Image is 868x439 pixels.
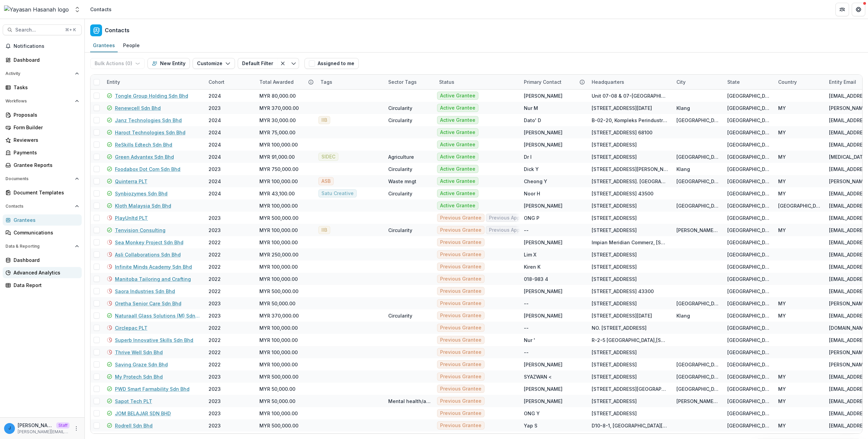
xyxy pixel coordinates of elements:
[778,190,786,197] div: MY
[5,71,72,76] span: Activity
[524,312,563,319] div: [PERSON_NAME]
[14,136,76,144] div: Reviewers
[727,129,770,136] div: [GEOGRAPHIC_DATA]
[592,178,668,185] div: [STREET_ADDRESS]. [GEOGRAPHIC_DATA] MY 59200
[440,264,481,270] span: Previous Grantee
[209,239,221,246] div: 2022
[14,124,76,131] div: Form Builder
[209,104,221,112] div: 2023
[73,3,82,16] button: Open entity switcher
[259,239,298,246] div: MYR 100,000.00
[672,75,723,89] div: City
[259,129,295,136] div: MYR 75,000.00
[727,153,770,160] div: [GEOGRAPHIC_DATA]
[3,201,82,212] button: Open Contacts
[435,75,520,89] div: Status
[524,141,563,148] div: [PERSON_NAME]
[384,75,435,89] div: Sector Tags
[524,202,563,209] div: [PERSON_NAME]
[676,300,719,307] div: [GEOGRAPHIC_DATA]
[592,214,637,222] div: [STREET_ADDRESS]
[259,288,298,295] div: MYR 500,000.00
[120,39,142,52] a: People
[209,324,221,331] div: 2022
[727,300,770,307] div: [GEOGRAPHIC_DATA]
[524,129,563,136] div: [PERSON_NAME]
[277,58,288,69] button: Clear filter
[14,56,76,63] div: Dashboard
[778,129,786,136] div: MY
[524,166,539,173] div: Dick Y
[524,324,529,331] div: --
[209,117,221,124] div: 2024
[440,142,475,148] span: Active Grantee
[115,251,181,258] a: Asli Collaborations Sdn Bhd
[727,117,770,124] div: [GEOGRAPHIC_DATA]
[316,75,384,89] div: Tags
[259,178,298,185] div: MYR 100,000.00
[676,117,719,124] div: [GEOGRAPHIC_DATA]
[115,92,188,99] a: Tongle Group Holding Sdn Bhd
[676,153,719,160] div: [GEOGRAPHIC_DATA]
[115,153,174,160] a: Green Advantex Sdn Bhd
[14,216,76,224] div: Grantees
[120,40,142,50] div: People
[90,39,118,52] a: Grantees
[388,153,414,160] div: Agriculture
[592,92,668,99] div: Unit 07-08 & 07-[GEOGRAPHIC_DATA][STREET_ADDRESS]
[524,288,563,295] div: [PERSON_NAME]
[727,92,770,99] div: [GEOGRAPHIC_DATA]
[524,104,538,112] div: Nur M
[90,40,118,50] div: Grantees
[115,117,182,124] a: Janz Technologies Sdn Bhd
[440,93,475,99] span: Active Grantee
[3,96,82,107] button: Open Workflows
[524,92,563,99] div: [PERSON_NAME]
[259,337,298,344] div: MYR 100,000.00
[255,75,316,89] div: Total Awarded
[592,153,637,160] div: [STREET_ADDRESS]
[727,251,770,258] div: [GEOGRAPHIC_DATA]
[727,178,770,185] div: [GEOGRAPHIC_DATA]
[440,325,481,331] span: Previous Grantee
[103,78,124,85] div: Entity
[440,288,481,294] span: Previous Grantee
[115,349,163,356] a: Thrive Well Sdn Bhd
[209,166,221,173] div: 2023
[440,130,475,135] span: Active Grantee
[778,104,786,112] div: MY
[524,190,540,197] div: Noor H
[524,239,563,246] div: [PERSON_NAME]
[259,104,299,112] div: MYR 370,000.00
[3,54,82,65] a: Dashboard
[3,24,82,35] button: Search...
[204,78,229,85] div: Cohort
[672,78,690,85] div: City
[204,75,255,89] div: Cohort
[115,178,147,185] a: Quinterra PLT
[259,202,298,209] div: MYR 100,000.00
[825,78,860,85] div: Entity Email
[592,300,637,307] div: [STREET_ADDRESS]
[440,252,481,257] span: Previous Grantee
[87,4,114,14] nav: breadcrumb
[259,227,298,234] div: MYR 100,000.00
[3,68,82,79] button: Open Activity
[90,58,145,69] button: Bulk Actions (0)
[14,161,76,169] div: Grantee Reports
[435,78,458,85] div: Status
[592,275,637,283] div: [STREET_ADDRESS]
[774,78,801,85] div: Country
[592,104,652,112] div: [STREET_ADDRESS][DATE]
[592,324,647,331] div: NO. [STREET_ADDRESS]
[592,312,652,319] div: [STREET_ADDRESS][DATE]
[259,251,298,258] div: MYR 250,000.00
[304,58,359,69] button: Assigned to me
[209,300,221,307] div: 2023
[440,301,481,306] span: Previous Grantee
[209,92,221,99] div: 2024
[524,227,529,234] div: --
